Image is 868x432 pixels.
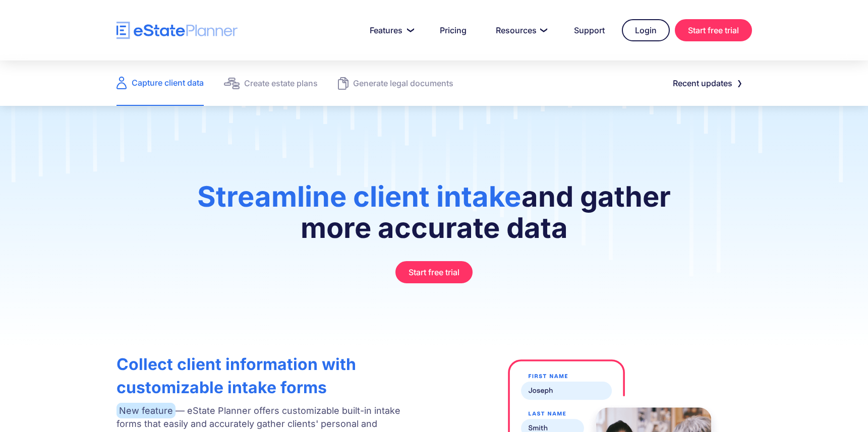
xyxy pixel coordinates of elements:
a: Features [358,20,423,40]
a: Start free trial [395,261,473,283]
span: Streamline client intake [197,179,522,214]
span: New feature [117,403,176,418]
div: Recent updates [673,76,732,90]
a: Recent updates [661,73,752,93]
div: Generate legal documents [353,76,453,90]
a: Login [622,19,670,41]
h1: and gather more accurate data [189,181,679,254]
a: Create estate plans [224,60,318,106]
a: Pricing [428,20,479,40]
strong: Collect client information with customizable intake forms [117,354,356,397]
a: Resources [484,20,557,40]
a: home [117,22,238,39]
a: Support [562,20,617,40]
a: Start free trial [675,19,752,41]
a: Generate legal documents [338,60,453,106]
div: Capture client data [132,76,204,90]
div: Create estate plans [244,76,318,90]
a: Capture client data [117,60,204,106]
